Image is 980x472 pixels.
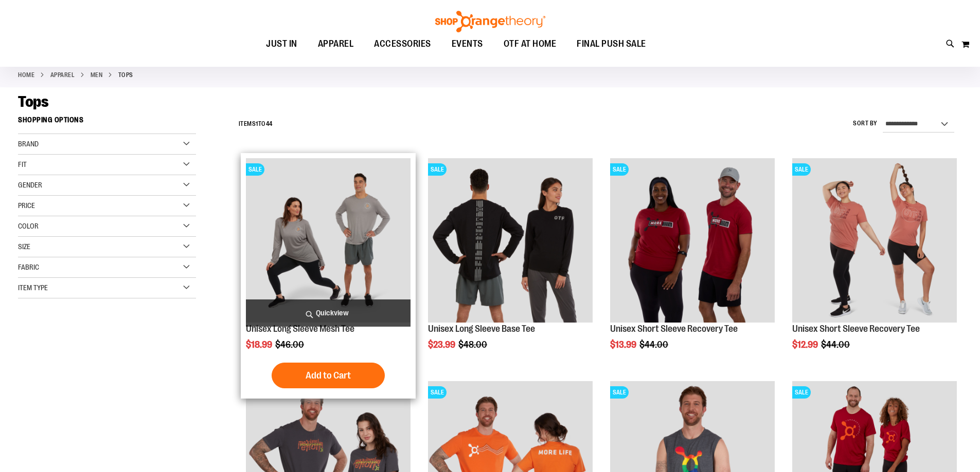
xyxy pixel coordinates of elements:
[428,386,447,399] span: SALE
[493,32,567,56] a: OTF AT HOME
[256,32,308,56] a: JUST IN
[434,11,547,32] img: Shop Orangetheory
[266,32,297,55] span: JUST IN
[458,339,489,350] span: $48.00
[452,32,483,55] span: EVENTS
[306,370,351,381] span: Add to Cart
[18,284,48,292] span: Item Type
[792,386,811,399] span: SALE
[241,153,416,399] div: product
[504,32,557,55] span: OTF AT HOME
[441,32,493,56] a: EVENTS
[118,70,133,80] strong: Tops
[318,32,354,55] span: APPAREL
[18,263,39,271] span: Fabric
[50,70,75,80] a: APPAREL
[610,158,775,324] a: Product image for Unisex SS Recovery TeeSALE
[308,32,364,55] a: APPAREL
[18,93,48,110] span: Tops
[246,324,354,334] a: Unisex Long Sleeve Mesh Tee
[18,111,196,134] strong: Shopping Options
[364,32,441,56] a: ACCESSORIES
[428,158,593,324] a: Product image for Unisex Long Sleeve Base TeeSALE
[91,70,103,80] a: MEN
[18,160,27,168] span: Fit
[610,163,629,176] span: SALE
[18,181,42,189] span: Gender
[18,242,30,251] span: Size
[610,339,638,350] span: $13.99
[853,119,878,128] label: Sort By
[239,116,273,132] h2: Items to
[246,158,411,324] a: Unisex Long Sleeve Mesh Tee primary imageSALE
[374,32,431,55] span: ACCESSORIES
[18,222,39,230] span: Color
[566,32,656,56] a: FINAL PUSH SALE
[18,201,35,210] span: Price
[610,158,775,323] img: Product image for Unisex SS Recovery Tee
[792,339,819,350] span: $12.99
[266,120,273,127] span: 44
[821,339,851,350] span: $44.00
[577,32,646,55] span: FINAL PUSH SALE
[275,339,306,350] span: $46.00
[246,339,274,350] span: $18.99
[787,153,962,376] div: product
[792,158,957,324] a: Product image for Unisex Short Sleeve Recovery TeeSALE
[18,70,34,80] a: Home
[246,163,264,176] span: SALE
[428,324,535,334] a: Unisex Long Sleeve Base Tee
[428,163,447,176] span: SALE
[18,140,39,148] span: Brand
[272,363,385,388] button: Add to Cart
[792,158,957,323] img: Product image for Unisex Short Sleeve Recovery Tee
[256,120,258,127] span: 1
[423,153,598,376] div: product
[428,158,593,323] img: Product image for Unisex Long Sleeve Base Tee
[792,324,920,334] a: Unisex Short Sleeve Recovery Tee
[246,158,411,323] img: Unisex Long Sleeve Mesh Tee primary image
[610,386,629,399] span: SALE
[610,324,738,334] a: Unisex Short Sleeve Recovery Tee
[605,153,780,376] div: product
[428,339,457,350] span: $23.99
[792,163,811,176] span: SALE
[639,339,670,350] span: $44.00
[246,299,411,327] a: Quickview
